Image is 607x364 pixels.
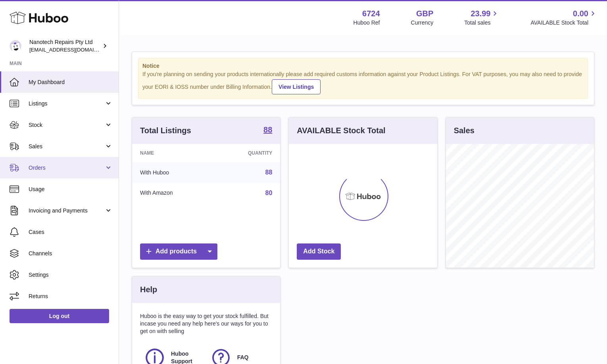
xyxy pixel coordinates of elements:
[29,38,101,54] div: Nanotech Repairs Pty Ltd
[140,284,157,295] h3: Help
[362,8,380,19] strong: 6724
[471,8,490,19] span: 23.99
[411,19,434,27] div: Currency
[265,169,273,176] a: 88
[132,162,213,183] td: With Huboo
[29,271,113,279] span: Settings
[265,190,273,196] a: 80
[29,79,113,86] span: My Dashboard
[530,8,597,27] a: 0.00 AVAILABLE Stock Total
[237,354,249,361] span: FAQ
[29,293,113,300] span: Returns
[29,207,104,215] span: Invoicing and Payments
[10,309,109,323] a: Log out
[10,40,21,52] img: info@nanotechrepairs.com
[263,126,272,135] a: 88
[263,126,272,134] strong: 88
[272,79,321,94] a: View Listings
[29,100,104,107] span: Listings
[142,71,584,94] div: If you're planning on sending your products internationally please add required customs informati...
[353,19,380,27] div: Huboo Ref
[29,228,113,236] span: Cases
[140,125,191,136] h3: Total Listings
[29,186,113,193] span: Usage
[464,8,499,27] a: 23.99 Total sales
[29,250,113,257] span: Channels
[297,243,341,260] a: Add Stock
[29,46,117,53] span: [EMAIL_ADDRESS][DOMAIN_NAME]
[140,312,272,335] p: Huboo is the easy way to get your stock fulfilled. But incase you need any help here's our ways f...
[454,125,474,136] h3: Sales
[530,19,597,27] span: AVAILABLE Stock Total
[140,243,217,260] a: Add products
[464,19,499,27] span: Total sales
[29,121,104,129] span: Stock
[573,8,588,19] span: 0.00
[29,143,104,150] span: Sales
[297,125,385,136] h3: AVAILABLE Stock Total
[29,164,104,172] span: Orders
[213,144,280,162] th: Quantity
[132,144,213,162] th: Name
[416,8,433,19] strong: GBP
[132,183,213,203] td: With Amazon
[142,62,584,70] strong: Notice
